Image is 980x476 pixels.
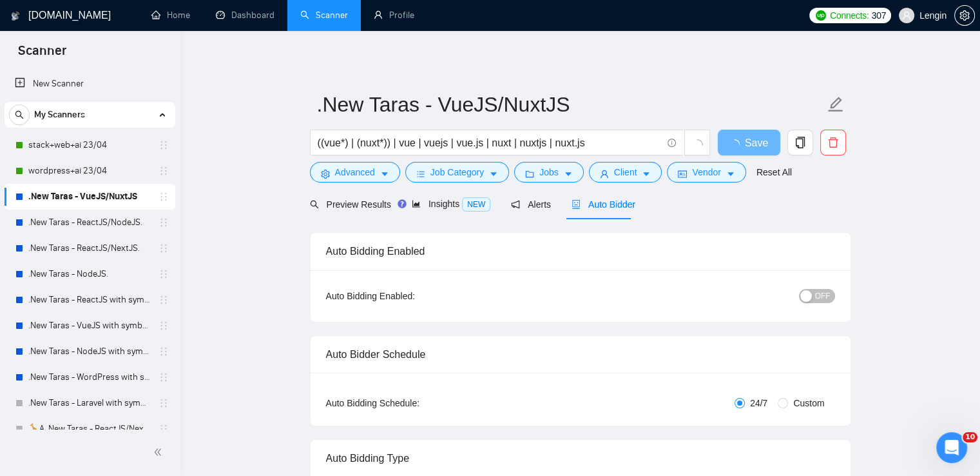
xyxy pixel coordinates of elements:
[489,169,498,179] span: caret-down
[28,287,151,313] a: .New Taras - ReactJS with symbols
[28,184,151,210] a: .New Taras - VueJS/NuxtJS
[954,10,975,21] a: setting
[5,71,175,97] li: New Scanner
[564,169,573,179] span: caret-down
[159,321,169,331] span: holder
[514,162,584,183] button: folderJobscaret-down
[28,390,151,416] a: .New Taras - Laravel with symbols
[936,432,967,463] iframe: Intercom live chat
[10,110,29,119] span: search
[667,162,745,183] button: idcardVendorcaret-down
[159,192,169,202] span: holder
[9,104,30,125] button: search
[745,135,768,151] span: Save
[412,199,421,208] span: area-chart
[374,10,414,21] a: userProfile
[756,165,792,179] a: Reset All
[159,140,169,150] span: holder
[572,200,581,209] span: robot
[310,199,391,210] span: Preview Results
[34,102,85,128] span: My Scanners
[326,396,495,410] div: Auto Bidding Schedule:
[318,135,662,151] input: Search Freelance Jobs...
[788,396,829,410] span: Custom
[159,217,169,228] span: holder
[159,269,169,279] span: holder
[600,169,609,179] span: user
[159,398,169,408] span: holder
[788,137,812,148] span: copy
[380,169,389,179] span: caret-down
[668,139,676,147] span: info-circle
[678,169,687,179] span: idcard
[955,10,974,21] span: setting
[28,313,151,339] a: .New Taras - VueJS with symbols
[153,446,166,459] span: double-left
[28,261,151,287] a: .New Taras - NodeJS.
[416,169,425,179] span: bars
[642,169,651,179] span: caret-down
[729,139,745,150] span: loading
[216,10,274,21] a: dashboardDashboard
[28,132,151,158] a: stack+web+ai 23/04
[718,130,780,155] button: Save
[159,424,169,434] span: holder
[28,158,151,184] a: wordpress+ai 23/04
[539,165,559,179] span: Jobs
[589,162,662,183] button: userClientcaret-down
[317,88,825,121] input: Scanner name...
[28,339,151,364] a: .New Taras - NodeJS with symbols
[820,130,846,155] button: delete
[816,10,826,21] img: upwork-logo.png
[11,6,20,26] img: logo
[28,364,151,390] a: .New Taras - WordPress with symbols
[821,137,845,148] span: delete
[326,289,495,303] div: Auto Bidding Enabled:
[321,169,330,179] span: setting
[159,295,169,305] span: holder
[827,96,844,113] span: edit
[830,8,869,23] span: Connects:
[15,71,165,97] a: New Scanner
[326,233,835,270] div: Auto Bidding Enabled
[430,165,484,179] span: Job Category
[902,11,911,20] span: user
[462,197,490,212] span: NEW
[572,199,635,210] span: Auto Bidder
[954,5,975,26] button: setting
[511,200,520,209] span: notification
[871,8,885,23] span: 307
[692,165,720,179] span: Vendor
[815,289,831,303] span: OFF
[511,199,551,210] span: Alerts
[159,166,169,176] span: holder
[300,10,348,21] a: searchScanner
[28,416,151,442] a: 🦒A .New Taras - ReactJS/NextJS usual 23/04
[525,169,534,179] span: folder
[335,165,375,179] span: Advanced
[745,396,773,410] span: 24/7
[412,199,490,209] span: Insights
[310,200,319,209] span: search
[396,198,408,210] div: Tooltip anchor
[28,235,151,261] a: .New Taras - ReactJS/NextJS.
[614,165,637,179] span: Client
[8,41,77,68] span: Scanner
[691,139,703,151] span: loading
[326,336,835,373] div: Auto Bidder Schedule
[28,210,151,235] a: .New Taras - ReactJS/NodeJS.
[963,432,977,442] span: 10
[159,243,169,253] span: holder
[726,169,735,179] span: caret-down
[159,346,169,357] span: holder
[405,162,509,183] button: barsJob Categorycaret-down
[787,130,813,155] button: copy
[310,162,400,183] button: settingAdvancedcaret-down
[151,10,190,21] a: homeHome
[159,372,169,382] span: holder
